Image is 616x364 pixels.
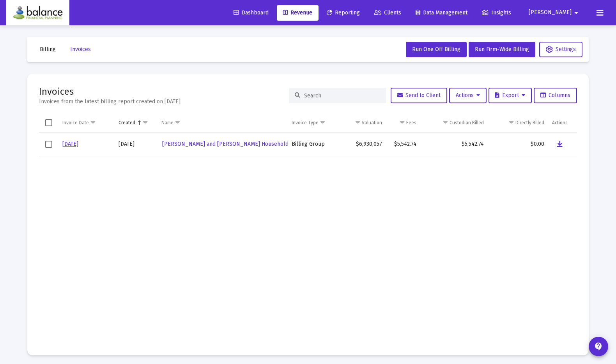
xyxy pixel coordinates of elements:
[469,42,535,57] button: Run Firm-Wide Billing
[406,42,467,57] button: Run One Off Billing
[161,138,289,150] a: [PERSON_NAME] and [PERSON_NAME] Household
[39,113,577,344] div: Data grid
[412,46,460,53] span: Run One Off Billing
[539,42,582,57] button: Settings
[416,9,467,16] span: Data Management
[368,5,407,21] a: Clients
[227,5,275,21] a: Dashboard
[175,120,181,125] span: Show filter options for column 'Name'
[115,133,158,156] td: [DATE]
[115,113,158,132] td: Column Created
[12,5,64,21] img: Dashboard
[327,9,360,16] span: Reporting
[482,9,511,16] span: Insights
[283,9,312,16] span: Revenue
[338,113,386,132] td: Column Valuation
[489,88,532,103] button: Export
[443,120,448,125] span: Show filter options for column 'Custodian Billed'
[424,140,483,148] div: $5,542.74
[320,120,326,125] span: Show filter options for column 'Invoice Type'
[288,133,338,156] td: Billing Group
[45,141,52,148] div: Select row
[386,113,420,132] td: Column Fees
[320,5,366,21] a: Reporting
[495,92,525,99] span: Export
[234,9,269,16] span: Dashboard
[277,5,319,21] a: Revenue
[158,113,288,132] td: Column Name
[397,92,441,99] span: Send to Client
[62,141,78,147] a: [DATE]
[449,88,487,103] button: Actions
[552,120,568,126] div: Actions
[548,113,577,132] td: Column Actions
[546,46,576,53] span: Settings
[594,342,603,351] mat-icon: contact_support
[420,113,487,132] td: Column Custodian Billed
[362,120,382,126] div: Valuation
[456,92,480,99] span: Actions
[39,98,181,106] div: Invoices from the latest billing report created on [DATE]
[64,42,97,57] button: Invoices
[391,88,447,103] button: Send to Client
[534,88,577,103] button: Columns
[34,42,62,57] button: Billing
[390,140,416,148] div: $5,542.74
[304,92,381,99] input: Search
[161,120,173,126] div: Name
[409,5,474,21] a: Data Management
[488,133,548,156] td: $0.00
[475,46,529,53] span: Run Firm-Wide Billing
[519,5,590,20] button: [PERSON_NAME]
[515,120,544,126] div: Directly Billed
[338,133,386,156] td: $6,930,057
[399,120,405,125] span: Show filter options for column 'Fees'
[355,120,361,125] span: Show filter options for column 'Valuation'
[508,120,514,125] span: Show filter options for column 'Directly Billed'
[540,92,570,99] span: Columns
[288,113,338,132] td: Column Invoice Type
[529,9,572,16] span: [PERSON_NAME]
[162,141,289,147] span: [PERSON_NAME] and [PERSON_NAME] Household
[70,46,91,53] span: Invoices
[142,120,148,125] span: Show filter options for column 'Created'
[39,85,181,98] h2: Invoices
[572,5,581,21] mat-icon: arrow_drop_down
[488,113,548,132] td: Column Directly Billed
[45,119,52,126] div: Select all
[62,120,89,126] div: Invoice Date
[374,9,401,16] span: Clients
[450,120,484,126] div: Custodian Billed
[119,120,135,126] div: Created
[90,120,96,125] span: Show filter options for column 'Invoice Date'
[292,120,319,126] div: Invoice Type
[40,46,56,53] span: Billing
[406,120,416,126] div: Fees
[58,113,115,132] td: Column Invoice Date
[476,5,517,21] a: Insights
